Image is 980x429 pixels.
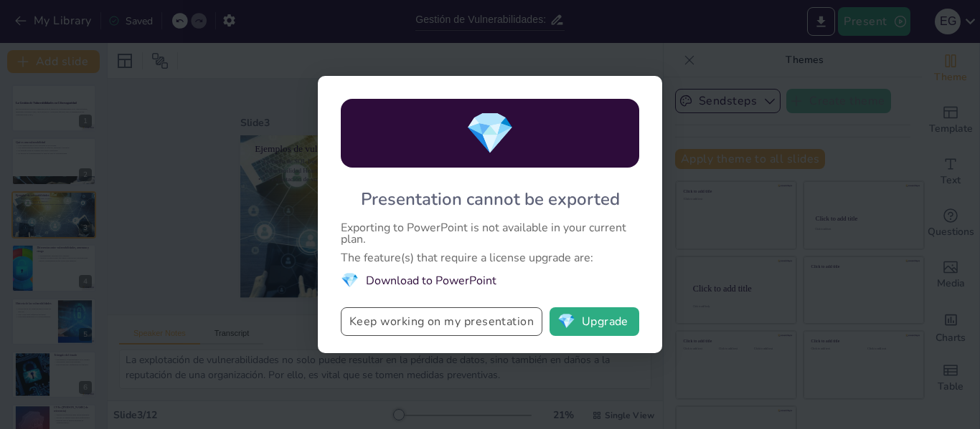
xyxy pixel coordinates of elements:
li: Download to PowerPoint [341,271,639,290]
span: diamond [557,314,575,329]
div: The feature(s) that require a license upgrade are: [341,252,639,264]
div: Exporting to PowerPoint is not available in your current plan. [341,222,639,245]
span: diamond [341,271,359,290]
button: Keep working on my presentation [341,307,542,336]
div: Presentation cannot be exported [361,188,620,211]
button: diamondUpgrade [550,307,639,336]
span: diamond [465,106,515,161]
